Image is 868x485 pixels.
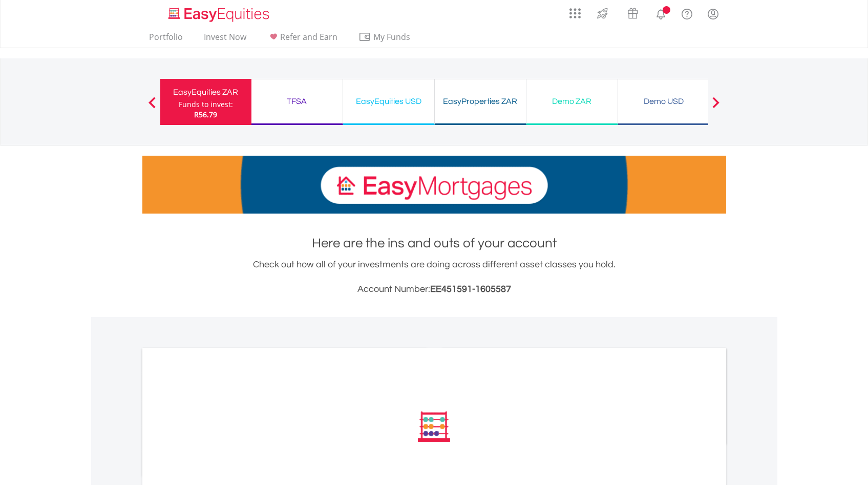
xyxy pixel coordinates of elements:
[594,5,611,22] img: thrive-v2.svg
[700,3,726,25] a: My Profile
[349,94,428,109] div: EasyEquities USD
[142,258,726,297] div: Check out how all of your investments are doing across different asset classes you hold.
[142,102,162,112] button: Previous
[179,99,233,110] div: Funds to invest:
[258,94,336,109] div: TFSA
[145,32,187,48] a: Portfolio
[569,8,581,19] img: grid-menu-icon.svg
[166,6,273,23] img: EasyEquities_Logo.png
[358,30,426,44] span: My Funds
[563,3,587,19] a: AppsGrid
[142,156,726,214] img: EasyMortage Promotion Banner
[706,102,726,112] button: Next
[674,3,700,23] a: FAQ's and Support
[624,5,641,22] img: vouchers-v2.svg
[280,31,337,43] span: Refer and Earn
[200,32,250,48] a: Invest Now
[164,3,273,23] a: Home page
[142,234,726,252] h1: Here are the ins and outs of your account
[648,3,674,23] a: Notifications
[624,94,703,109] div: Demo USD
[142,282,726,297] h3: Account Number:
[263,32,342,48] a: Refer and Earn
[618,3,648,22] a: Vouchers
[533,94,611,109] div: Demo ZAR
[194,110,217,119] span: R56.79
[430,284,511,294] span: EE451591-1605587
[166,85,245,99] div: EasyEquities ZAR
[441,94,520,109] div: EasyProperties ZAR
